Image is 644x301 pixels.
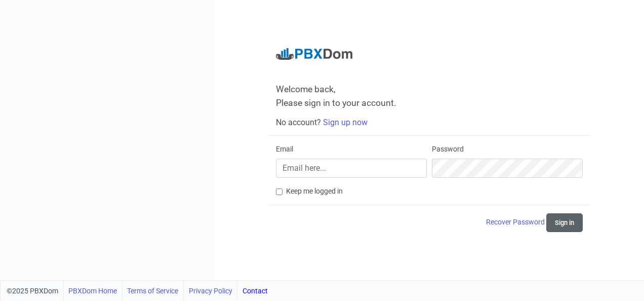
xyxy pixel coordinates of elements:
[546,213,583,232] button: Sign in
[323,118,368,127] a: Sign up now
[276,118,583,127] h6: No account?
[189,281,232,301] a: Privacy Policy
[68,281,117,301] a: PBXDom Home
[127,281,178,301] a: Terms of Service
[276,144,293,155] label: Email
[432,144,464,155] label: Password
[243,281,268,301] a: Contact
[276,84,583,95] span: Welcome back,
[486,218,546,226] a: Recover Password
[276,98,396,108] span: Please sign in to your account.
[7,281,268,301] div: ©2025 PBXDom
[286,186,343,197] label: Keep me logged in
[276,159,427,178] input: Email here...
